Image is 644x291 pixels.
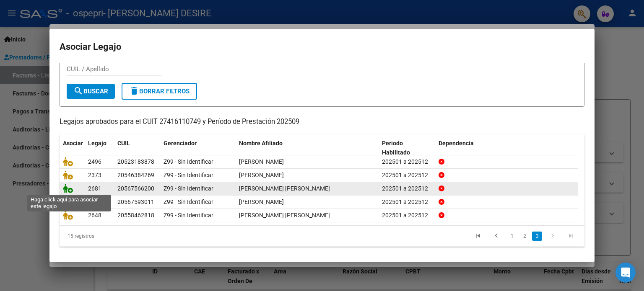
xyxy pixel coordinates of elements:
[164,158,213,165] span: Z99 - Sin Identificar
[470,232,486,241] a: go to first page
[506,229,518,243] li: page 1
[239,158,284,165] span: VIDAL LUCENA BAUTISTA GABRIEL
[435,134,578,162] datatable-header-cell: Dependencia
[117,184,154,193] div: 20567566200
[379,134,435,162] datatable-header-cell: Periodo Habilitado
[382,211,432,220] div: 202501 a 202512
[60,226,163,247] div: 15 registros
[164,185,213,192] span: Z99 - Sin Identificar
[117,197,154,207] div: 20567593011
[164,212,213,219] span: Z99 - Sin Identificar
[117,211,154,220] div: 20558462818
[129,86,139,96] mat-icon: delete
[114,134,160,162] datatable-header-cell: CUIL
[563,232,579,241] a: go to last page
[117,170,154,180] div: 20546384269
[88,172,101,178] span: 2373
[85,134,114,162] datatable-header-cell: Legajo
[60,39,584,55] h2: Asociar Legajo
[239,198,284,205] span: TORRES BUCAREY GENARO UNELEN
[88,185,101,192] span: 2681
[382,157,432,167] div: 202501 a 202512
[239,212,330,219] span: VIDAL BEQUIS GENARO BENICIO
[63,140,83,147] span: Asociar
[88,212,101,219] span: 2648
[129,88,190,95] span: Borrar Filtros
[164,172,213,178] span: Z99 - Sin Identificar
[531,229,543,243] li: page 3
[73,88,108,95] span: Buscar
[122,83,197,100] button: Borrar Filtros
[236,134,379,162] datatable-header-cell: Nombre Afiliado
[615,263,636,283] div: Open Intercom Messenger
[88,158,101,165] span: 2496
[382,184,432,193] div: 202501 a 202512
[239,172,284,178] span: LLANA SANTINO
[160,134,236,162] datatable-header-cell: Gerenciador
[117,157,154,167] div: 20523183878
[239,185,330,192] span: MUÑOZ ABARZUA BRUNO ARTURO
[488,232,504,241] a: go to previous page
[382,197,432,207] div: 202501 a 202512
[519,232,530,241] a: 2
[382,140,410,156] span: Periodo Habilitado
[164,198,213,205] span: Z99 - Sin Identificar
[239,140,283,147] span: Nombre Afiliado
[518,229,531,243] li: page 2
[88,140,106,147] span: Legajo
[60,134,85,162] datatable-header-cell: Asociar
[439,140,474,147] span: Dependencia
[67,84,115,99] button: Buscar
[164,140,197,147] span: Gerenciador
[382,170,432,180] div: 202501 a 202512
[532,232,542,241] a: 3
[88,198,101,205] span: 2372
[545,232,561,241] a: go to next page
[73,86,83,96] mat-icon: search
[60,117,584,127] p: Legajos aprobados para el CUIT 27416110749 y Período de Prestación 202509
[507,232,517,241] a: 1
[117,140,130,147] span: CUIL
